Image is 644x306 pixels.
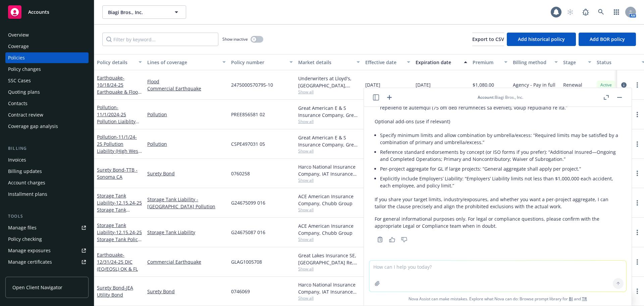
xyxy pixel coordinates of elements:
[510,54,560,70] button: Billing method
[380,147,621,164] li: Reference standard endorsements by concept (or ISO forms if you prefer): “Additional Insured—Ongo...
[298,59,353,66] div: Market details
[5,245,89,256] span: Manage exposures
[416,81,431,88] span: [DATE]
[97,134,142,161] span: - 11/1/24-25 Pollution Liability (High West & EBMUD)
[5,166,89,177] a: Billing updates
[298,193,360,207] div: ACE American Insurance Company, Chubb Group
[5,155,89,165] a: Invoices
[145,54,228,70] button: Lines of coverage
[97,252,138,272] span: - 12/31/24-25 DIC (EQ/EQSL) OK & FL
[470,54,510,70] button: Premium
[298,281,360,295] div: Harco National Insurance Company, IAT Insurance Group
[413,54,470,70] button: Expiration date
[620,81,628,89] a: circleInformation
[5,41,89,52] a: Coverage
[222,36,248,42] span: Show inactive
[582,296,587,302] a: TR
[513,59,550,66] div: Billing method
[416,59,460,66] div: Expiration date
[633,81,641,89] a: more
[97,104,139,139] span: - 11/1/2024-25 Pollution Liaiblity (Fuel Truck and Mobile Tanks )
[610,5,623,19] a: Switch app
[8,155,26,165] div: Invoices
[597,59,638,66] div: Status
[8,268,42,279] div: Manage claims
[231,170,250,177] span: 0760258
[298,134,360,148] div: Great American E & S Insurance Company, Great American Insurance Group
[8,177,45,188] div: Account charges
[97,229,142,257] span: - 12.15.24-25 Storage Tank Policy (AST American Canyon)
[102,5,186,19] button: Biagi Bros., Inc.
[367,292,629,306] span: Nova Assist can make mistakes. Explore what Nova can do: Browse prompt library for and
[472,36,504,42] span: Export to CSV
[8,245,51,256] div: Manage exposures
[97,167,138,180] a: Surety Bond
[633,258,641,266] a: more
[473,81,494,88] span: $1,080.00
[594,5,608,19] a: Search
[97,134,140,161] a: Pollution
[633,140,641,148] a: more
[231,288,250,295] span: 0746069
[147,170,226,177] a: Surety Bond
[380,164,621,174] li: Per-project aggregate for GL if large projects: “General aggregate shall apply per project.”
[363,54,413,70] button: Effective date
[563,5,577,19] a: Start snowing
[296,54,363,70] button: Market details
[97,104,136,139] a: Pollution
[513,81,555,88] span: Agency - Pay in full
[472,33,504,46] button: Export to CSV
[231,59,285,66] div: Policy number
[8,257,52,267] div: Manage certificates
[5,87,89,97] a: Quoting plans
[147,140,226,147] a: Pollution
[97,285,133,298] a: Surety Bond
[8,121,58,132] div: Coverage gap analysis
[102,33,218,46] input: Filter by keyword...
[507,33,576,46] button: Add historical policy
[5,75,89,86] a: SSC Cases
[108,9,166,16] span: Biagi Bros., Inc.
[579,33,636,46] button: Add BOR policy
[298,252,360,266] div: Great Lakes Insurance SE, [GEOGRAPHIC_DATA] Re, CRC Group
[298,295,360,301] span: Show all
[231,111,265,118] span: PREE856581 02
[298,89,360,95] span: Show all
[518,36,565,42] span: Add historical policy
[147,229,226,236] a: Storage Tank Liability
[633,287,641,295] a: more
[298,104,360,119] div: Great American E & S Insurance Company, Great American Insurance Group
[5,52,89,63] a: Policies
[8,75,31,86] div: SSC Cases
[298,75,360,89] div: Underwriters at Lloyd's, [GEOGRAPHIC_DATA], [PERSON_NAME] of London, CRC Group
[97,192,142,234] a: Storage Tank Liability
[8,110,43,120] div: Contract review
[633,111,641,119] a: more
[8,87,40,97] div: Quoting plans
[563,59,584,66] div: Stage
[365,81,380,88] span: [DATE]
[8,64,41,75] div: Policy changes
[633,228,641,236] a: more
[97,59,135,66] div: Policy details
[375,118,621,125] p: Optional add-ons (use if relevant)
[399,235,410,244] button: Thumbs down
[298,207,360,213] span: Show all
[633,169,641,177] a: more
[375,215,621,229] p: For general informational purposes only. For legal or compliance questions, please confirm with t...
[633,199,641,207] a: more
[298,236,360,242] span: Show all
[5,222,89,233] a: Manage files
[147,59,218,66] div: Lines of coverage
[5,234,89,245] a: Policy checking
[28,9,49,15] span: Accounts
[147,78,226,85] a: Flood
[147,288,226,295] a: Surety Bond
[231,140,265,147] span: CSPE497031 05
[298,222,360,236] div: ACE American Insurance Company, Chubb Group
[97,222,142,257] a: Storage Tank Liability
[97,252,138,272] a: Earthquake
[147,111,226,118] a: Pollution
[94,54,145,70] button: Policy details
[599,82,613,88] span: Active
